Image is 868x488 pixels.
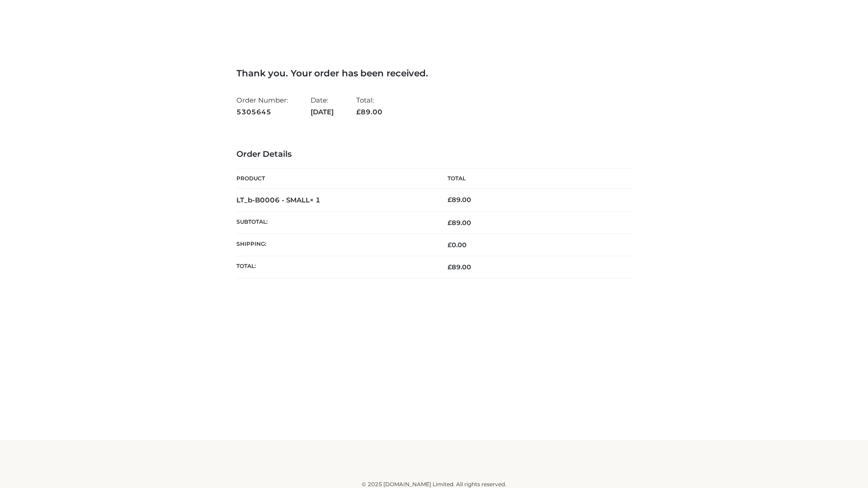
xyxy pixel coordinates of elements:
[356,92,382,120] li: Total:
[311,106,334,118] strong: [DATE]
[448,219,452,227] span: £
[356,108,382,116] span: 89.00
[311,92,334,120] li: Date:
[448,196,452,204] span: £
[236,196,321,204] strong: LT_b-B0006 - SMALL
[356,108,361,116] span: £
[448,196,471,204] bdi: 89.00
[448,241,467,249] bdi: 0.00
[236,106,288,118] strong: 5305645
[448,241,452,249] span: £
[236,169,434,189] th: Product
[434,169,632,189] th: Total
[236,150,632,160] h3: Order Details
[310,196,321,204] strong: × 1
[448,263,471,271] span: 89.00
[448,263,452,271] span: £
[236,68,632,79] h3: Thank you. Your order has been received.
[236,92,288,120] li: Order Number:
[236,256,434,278] th: Total:
[236,211,434,234] th: Subtotal:
[448,219,471,227] span: 89.00
[236,234,434,256] th: Shipping:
